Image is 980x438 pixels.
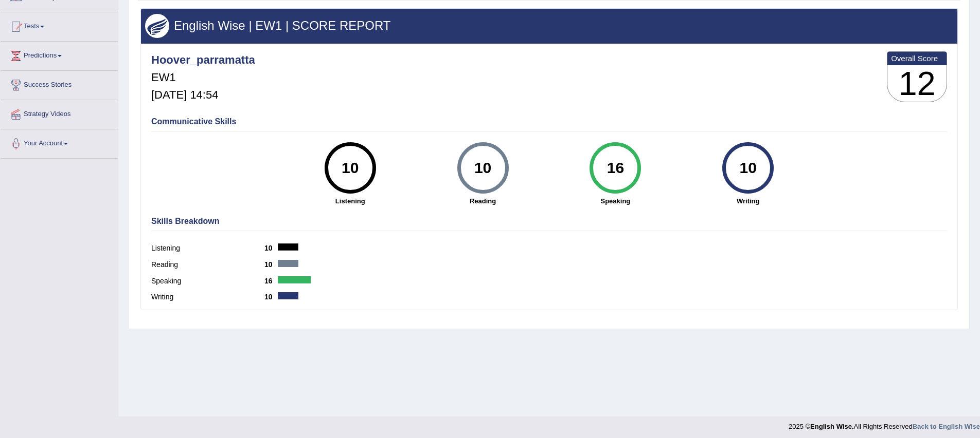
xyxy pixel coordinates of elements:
[789,416,980,431] div: 2025 © All Rights Reserved
[264,293,278,301] b: 10
[464,146,502,189] div: 10
[151,292,264,302] label: Writing
[151,117,947,126] h4: Communicative Skills
[151,217,947,226] h4: Skills Breakdown
[264,277,278,285] b: 16
[151,71,255,84] h5: EW1
[151,54,255,66] h4: Hoover_parramatta
[331,146,369,189] div: 10
[913,423,980,430] a: Back to English Wise
[1,100,118,126] a: Strategy Videos
[289,196,412,206] strong: Listening
[554,196,676,206] strong: Speaking
[145,19,953,32] h3: English Wise | EW1 | SCORE REPORT
[151,243,264,254] label: Listening
[151,276,264,287] label: Speaking
[810,423,853,430] strong: English Wise.
[1,12,118,38] a: Tests
[891,54,943,63] b: Overall Score
[1,42,118,67] a: Predictions
[264,244,278,252] b: 10
[597,146,634,189] div: 16
[887,65,947,102] h3: 12
[151,89,255,101] h5: [DATE] 14:54
[264,260,278,269] b: 10
[729,146,767,189] div: 10
[1,129,118,155] a: Your Account
[151,259,264,270] label: Reading
[687,196,809,206] strong: Writing
[145,14,169,38] img: wings.png
[422,196,544,206] strong: Reading
[1,71,118,97] a: Success Stories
